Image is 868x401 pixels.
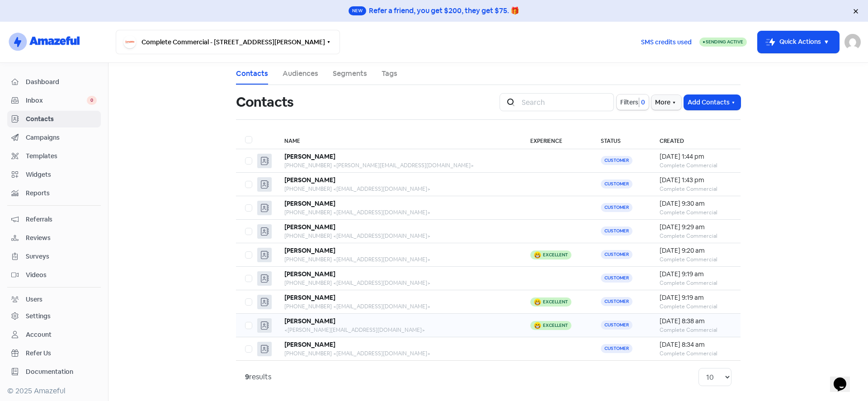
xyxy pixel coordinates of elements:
[284,279,512,287] div: [PHONE_NUMBER] <[EMAIL_ADDRESS][DOMAIN_NAME]>
[660,279,731,287] div: Complete Commercial
[284,255,512,264] div: [PHONE_NUMBER] <[EMAIL_ADDRESS][DOMAIN_NAME]>
[284,208,512,217] div: [PHONE_NUMBER] <[EMAIL_ADDRESS][DOMAIN_NAME]>
[660,269,731,279] div: [DATE] 9:19 am
[660,199,731,208] div: [DATE] 9:30 am
[633,37,699,46] a: SMS credits used
[7,211,101,228] a: Referrals
[7,185,101,202] a: Reports
[245,372,271,382] div: results
[601,321,632,330] span: Customer
[7,248,101,265] a: Surveys
[333,68,367,79] a: Segments
[651,95,681,110] button: More
[706,39,743,45] span: Sending Active
[601,226,632,236] span: Customer
[26,270,97,280] span: Videos
[830,365,859,392] iframe: chat widget
[382,68,397,79] a: Tags
[684,95,741,110] button: Add Contacts
[236,68,268,79] a: Contacts
[651,131,741,149] th: Created
[284,326,512,334] div: <[PERSON_NAME][EMAIL_ADDRESS][DOMAIN_NAME]>
[284,223,335,231] b: [PERSON_NAME]
[660,185,731,193] div: Complete Commercial
[516,93,614,111] input: Search
[236,88,293,117] h1: Contacts
[7,111,101,127] a: Contacts
[601,297,632,306] span: Customer
[26,330,52,340] div: Account
[284,246,335,255] b: [PERSON_NAME]
[87,96,97,105] span: 0
[7,267,101,283] a: Videos
[660,316,731,326] div: [DATE] 8:38 am
[7,345,101,362] a: Refer Us
[7,166,101,183] a: Widgets
[26,252,97,261] span: Surveys
[26,151,97,161] span: Templates
[601,250,632,259] span: Customer
[601,203,632,212] span: Customer
[660,255,731,264] div: Complete Commercial
[7,148,101,165] a: Templates
[26,367,97,377] span: Documentation
[660,152,731,161] div: [DATE] 1:44 pm
[592,131,651,149] th: Status
[284,349,512,358] div: [PHONE_NUMBER] <[EMAIL_ADDRESS][DOMAIN_NAME]>
[521,131,591,149] th: Experience
[699,37,747,47] a: Sending Active
[26,349,97,358] span: Refer Us
[617,94,649,110] button: Filters0
[284,302,512,311] div: [PHONE_NUMBER] <[EMAIL_ADDRESS][DOMAIN_NAME]>
[7,92,101,109] a: Inbox 0
[641,38,692,47] span: SMS credits used
[601,179,632,189] span: Customer
[7,129,101,146] a: Campaigns
[26,133,97,142] span: Campaigns
[543,253,568,257] div: Excellent
[7,230,101,246] a: Reviews
[660,349,731,358] div: Complete Commercial
[275,131,521,149] th: Name
[26,114,97,124] span: Contacts
[26,189,97,198] span: Reports
[26,295,42,304] div: Users
[660,302,731,311] div: Complete Commercial
[245,372,249,382] strong: 9
[284,161,512,170] div: [PHONE_NUMBER] <[PERSON_NAME][EMAIL_ADDRESS][DOMAIN_NAME]>
[620,98,638,107] span: Filters
[116,30,340,54] button: Complete Commercial - [STREET_ADDRESS][PERSON_NAME]
[7,326,101,343] a: Account
[284,199,335,208] b: [PERSON_NAME]
[660,326,731,334] div: Complete Commercial
[26,233,97,243] span: Reviews
[543,300,568,304] div: Excellent
[284,293,335,302] b: [PERSON_NAME]
[660,175,731,185] div: [DATE] 1:43 pm
[601,274,632,283] span: Customer
[660,161,731,170] div: Complete Commercial
[26,311,51,321] div: Settings
[758,31,839,53] button: Quick Actions
[601,344,632,353] span: Customer
[601,156,632,165] span: Customer
[26,96,87,105] span: Inbox
[7,363,101,380] a: Documentation
[7,291,101,308] a: Users
[284,232,512,240] div: [PHONE_NUMBER] <[EMAIL_ADDRESS][DOMAIN_NAME]>
[639,98,645,107] span: 0
[660,208,731,217] div: Complete Commercial
[284,340,335,349] b: [PERSON_NAME]
[369,5,519,16] div: Refer a friend, you get $200, they get $75. 🎁
[26,170,97,179] span: Widgets
[660,222,731,232] div: [DATE] 9:29 am
[660,246,731,255] div: [DATE] 9:20 am
[284,176,335,184] b: [PERSON_NAME]
[284,317,335,325] b: [PERSON_NAME]
[7,386,101,396] div: © 2025 Amazeful
[349,6,366,15] span: New
[284,185,512,193] div: [PHONE_NUMBER] <[EMAIL_ADDRESS][DOMAIN_NAME]>
[660,232,731,240] div: Complete Commercial
[7,308,101,325] a: Settings
[543,323,568,328] div: Excellent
